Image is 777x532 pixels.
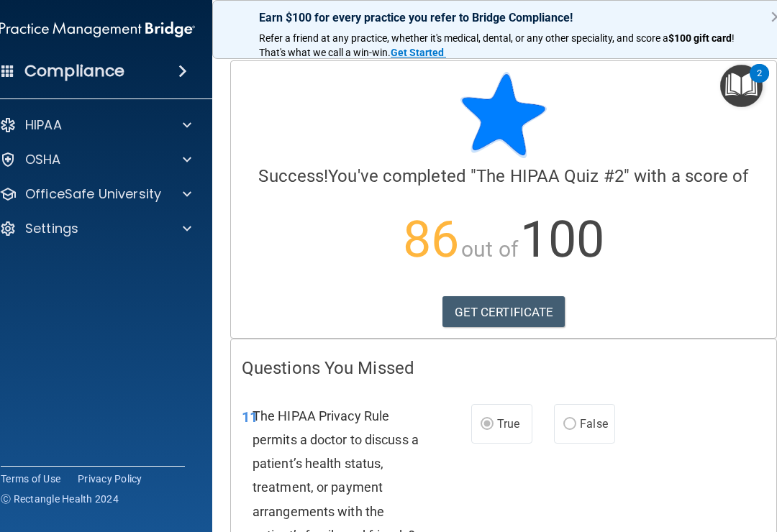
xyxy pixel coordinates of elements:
span: Success! [258,166,328,186]
h4: Questions You Missed [242,359,765,377]
input: True [481,419,494,430]
p: OSHA [25,151,61,168]
span: Ⓒ Rectangle Health 2024 [1,492,119,506]
a: Terms of Use [1,472,60,486]
strong: Get Started [391,47,444,58]
strong: $100 gift card [668,32,732,44]
span: True [497,417,519,431]
p: HIPAA [25,116,62,134]
button: Open Resource Center, 2 new notifications [720,65,763,107]
h4: You've completed " " with a score of [242,167,765,185]
a: Privacy Policy [78,472,142,486]
h4: Compliance [24,61,124,81]
span: ! That's what we call a win-win. [259,32,737,58]
span: out of [461,237,518,262]
span: False [580,417,608,431]
p: Earn $100 for every practice you refer to Bridge Compliance! [259,11,748,24]
iframe: Drift Widget Chat Controller [705,433,760,487]
span: 11 [242,408,258,426]
span: 100 [520,210,604,269]
div: 2 [757,73,762,92]
input: False [563,419,576,430]
a: Get Started [391,47,446,58]
img: blue-star-rounded.9d042014.png [460,72,547,158]
p: OfficeSafe University [25,185,161,203]
p: Settings [25,220,78,237]
a: GET CERTIFICATE [442,296,565,328]
span: 86 [403,210,459,269]
span: Refer a friend at any practice, whether it's medical, dental, or any other speciality, and score a [259,32,668,44]
span: The HIPAA Quiz #2 [476,166,624,186]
